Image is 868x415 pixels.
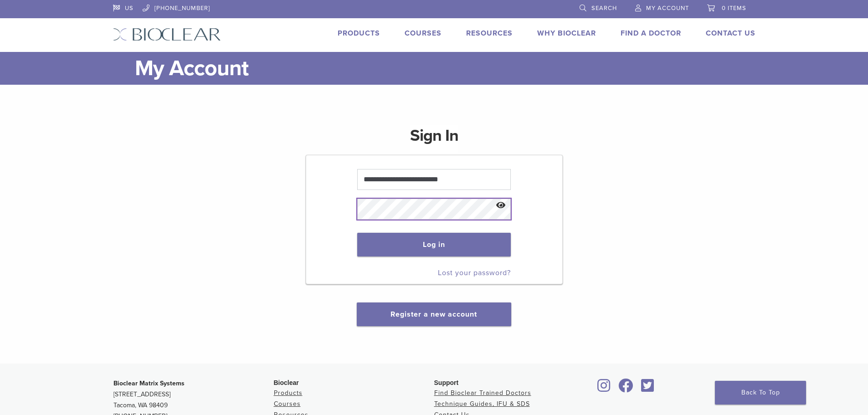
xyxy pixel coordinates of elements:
[722,5,746,12] span: 0 items
[410,125,458,154] h1: Sign In
[357,233,511,256] button: Log in
[616,384,637,393] a: Bioclear
[591,5,617,12] span: Search
[390,310,477,319] a: Register a new account
[438,268,511,277] a: Lost your password?
[706,29,755,38] a: Contact Us
[595,384,614,393] a: Bioclear
[434,379,459,386] span: Support
[135,52,755,85] h1: My Account
[466,29,513,38] a: Resources
[646,5,689,12] span: My Account
[491,194,511,217] button: Show password
[715,381,806,405] a: Back To Top
[405,29,442,38] a: Courses
[274,400,301,408] a: Courses
[434,389,531,397] a: Find Bioclear Trained Doctors
[638,384,657,393] a: Bioclear
[338,29,380,38] a: Products
[274,379,299,386] span: Bioclear
[537,29,596,38] a: Why Bioclear
[274,389,303,397] a: Products
[621,29,681,38] a: Find A Doctor
[113,28,221,41] img: Bioclear
[113,379,185,387] strong: Bioclear Matrix Systems
[434,400,530,408] a: Technique Guides, IFU & SDS
[357,302,511,326] button: Register a new account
